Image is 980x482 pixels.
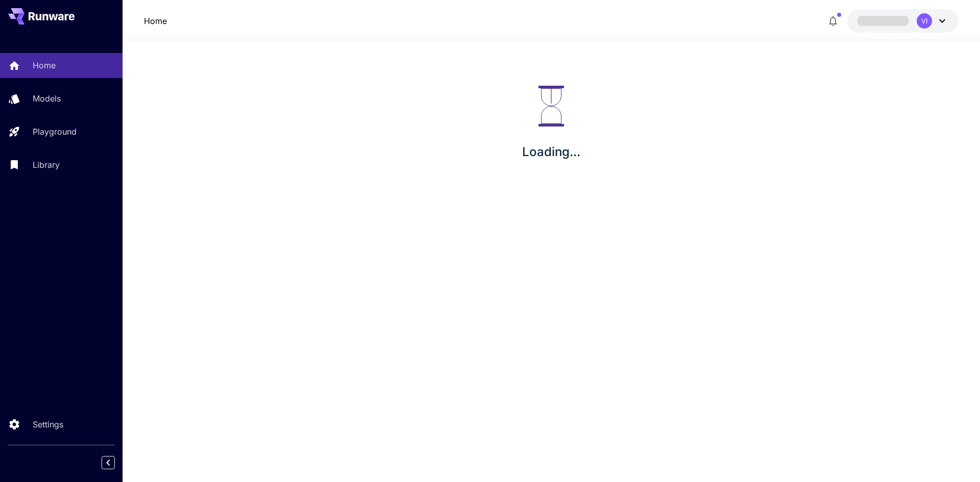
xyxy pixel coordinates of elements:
[847,9,959,33] button: VI
[522,143,580,161] p: Loading...
[144,15,167,27] a: Home
[144,15,167,27] nav: breadcrumb
[33,125,77,138] p: Playground
[33,418,63,430] p: Settings
[102,456,115,469] button: Collapse sidebar
[33,92,61,105] p: Models
[33,159,60,171] p: Library
[109,453,122,472] div: Collapse sidebar
[33,59,56,71] p: Home
[917,13,932,29] div: VI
